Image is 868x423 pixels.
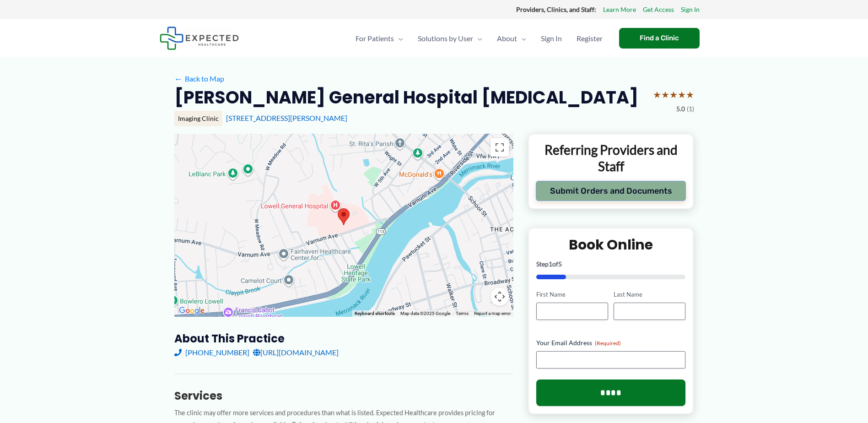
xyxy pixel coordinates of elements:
[174,111,222,126] div: Imaging Clinic
[536,181,686,201] button: Submit Orders and Documents
[577,22,603,54] span: Register
[678,86,686,103] span: ★
[536,236,686,254] h2: Book Online
[348,22,610,54] nav: Primary Site Navigation
[456,311,469,316] a: Terms (opens in new tab)
[516,5,596,13] strong: Providers, Clinics, and Staff:
[614,290,685,299] label: Last Name
[569,22,610,54] a: Register
[174,86,638,108] h2: [PERSON_NAME] General Hospital [MEDICAL_DATA]
[160,27,239,50] img: Expected Healthcare Logo - side, dark font, small
[253,346,339,359] a: [URL][DOMAIN_NAME]
[226,114,347,122] a: [STREET_ADDRESS][PERSON_NAME]
[687,103,694,115] span: (1)
[394,22,403,54] span: Menu Toggle
[355,310,395,317] button: Keyboard shortcuts
[491,138,509,157] button: Toggle fullscreen view
[473,22,482,54] span: Menu Toggle
[669,86,678,103] span: ★
[643,4,674,16] a: Get Access
[356,22,394,54] span: For Patients
[536,261,686,267] p: Step of
[177,305,207,317] img: Google
[174,331,513,346] h3: About this practice
[619,28,700,49] a: Find a Clinic
[681,4,700,16] a: Sign In
[536,338,686,347] label: Your Email Address
[534,22,569,54] a: Sign In
[653,86,661,103] span: ★
[676,103,685,115] span: 5.0
[174,346,249,359] a: [PHONE_NUMBER]
[686,86,694,103] span: ★
[400,311,450,316] span: Map data ©2025 Google
[603,4,636,16] a: Learn More
[536,141,686,175] p: Referring Providers and Staff
[174,389,513,403] h3: Services
[348,22,410,54] a: For PatientsMenu Toggle
[541,22,562,54] span: Sign In
[517,22,526,54] span: Menu Toggle
[177,305,207,317] a: Open this area in Google Maps (opens a new window)
[491,287,509,306] button: Map camera controls
[497,22,517,54] span: About
[174,74,183,83] span: ←
[174,72,224,86] a: ←Back to Map
[474,311,511,316] a: Report a map error
[549,260,552,268] span: 1
[595,340,621,347] span: (Required)
[558,260,562,268] span: 5
[490,22,534,54] a: AboutMenu Toggle
[536,290,608,299] label: First Name
[418,22,473,54] span: Solutions by User
[661,86,669,103] span: ★
[410,22,490,54] a: Solutions by UserMenu Toggle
